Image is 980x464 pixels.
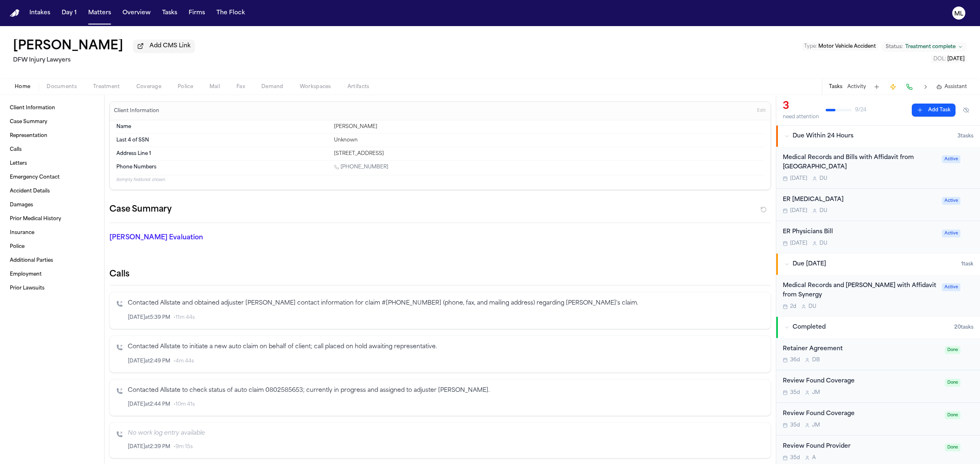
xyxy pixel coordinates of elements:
[7,282,98,295] a: Prior Lawsuits
[757,108,766,114] span: Edit
[790,357,800,363] span: 36d
[7,129,98,142] a: Representation
[790,175,807,182] span: [DATE]
[793,260,826,268] span: Due [DATE]
[178,84,193,90] span: Police
[790,422,800,429] span: 35d
[116,150,329,157] dt: Address Line 1
[818,44,876,49] span: Motor Vehicle Accident
[7,254,98,267] a: Additional Parties
[882,42,967,52] button: Change status from Treatment complete
[109,269,771,280] h2: Calls
[128,358,170,365] span: [DATE] at 2:49 PM
[128,299,764,308] p: Contacted Allstate and obtained adjuster [PERSON_NAME] contact information for claim #[PHONE_NUMB...
[128,386,764,396] p: Contacted Allstate to check status of auto claim 0802585653; currently in progress and assigned t...
[47,84,77,90] span: Documents
[209,84,220,90] span: Mail
[783,195,937,205] div: ER [MEDICAL_DATA]
[13,39,123,54] button: Edit matter name
[261,84,283,90] span: Demand
[802,42,878,51] button: Edit Type: Motor Vehicle Accident
[790,240,807,247] span: [DATE]
[812,455,816,461] span: A
[26,6,53,20] button: Intakes
[905,44,955,50] span: Treatment complete
[128,444,170,450] span: [DATE] at 2:39 PM
[116,137,329,144] dt: Last 4 of SSN
[7,171,98,184] a: Emergency Contact
[959,104,973,117] button: Hide completed tasks (⌘⇧H)
[7,268,98,281] a: Employment
[13,39,123,54] h1: [PERSON_NAME]
[904,81,915,93] button: Make a Call
[776,338,980,371] div: Open task: Retainer Agreement
[942,283,960,291] span: Active
[334,164,388,170] a: Call 1 (224) 805-7525
[119,6,154,20] button: Overview
[945,346,960,354] span: Done
[776,370,980,403] div: Open task: Review Found Coverage
[783,114,819,120] div: need attention
[942,197,960,205] span: Active
[116,177,764,183] p: 8 empty fields not shown.
[334,150,764,157] div: [STREET_ADDRESS]
[128,401,170,408] span: [DATE] at 2:44 PM
[820,175,827,182] span: D U
[159,6,180,20] button: Tasks
[7,115,98,128] a: Case Summary
[174,314,195,321] span: • 11m 44s
[958,133,973,139] span: 3 task s
[944,84,967,90] span: Assistant
[871,81,882,93] button: Add Task
[174,358,194,365] span: • 4m 44s
[174,401,195,408] span: • 10m 41s
[13,55,195,65] h2: DFW Injury Lawyers
[136,84,161,90] span: Coverage
[7,226,98,239] a: Insurance
[776,254,980,275] button: Due [DATE]1task
[10,9,20,17] img: Finch Logo
[300,84,331,90] span: Workspaces
[347,84,370,90] span: Artifacts
[886,44,903,50] span: Status:
[7,143,98,156] a: Calls
[829,84,842,90] button: Tasks
[7,185,98,198] a: Accident Details
[58,6,80,20] button: Day 1
[783,281,937,300] div: Medical Records and [PERSON_NAME] with Affidavit from Synergy
[812,389,820,396] span: J M
[793,132,853,140] span: Due Within 24 Hours
[128,314,170,321] span: [DATE] at 5:39 PM
[185,6,208,20] button: Firms
[7,212,98,225] a: Prior Medical History
[790,303,796,310] span: 2d
[954,324,973,331] span: 20 task s
[236,84,245,90] span: Fax
[776,147,980,189] div: Open task: Medical Records and Bills with Affidavit from Methodist Mansfield Medical Center
[942,230,960,237] span: Active
[112,108,161,114] h3: Client Information
[783,442,940,451] div: Review Found Provider
[334,124,764,130] div: [PERSON_NAME]
[812,422,820,429] span: J M
[128,429,764,437] p: No work log entry available
[812,357,820,363] span: D B
[116,164,156,170] span: Phone Numbers
[783,409,940,419] div: Review Found Coverage
[942,155,960,163] span: Active
[116,124,329,130] dt: Name
[945,379,960,387] span: Done
[855,107,866,113] span: 9 / 24
[7,157,98,170] a: Letters
[804,44,817,49] span: Type :
[213,6,248,20] button: The Flock
[776,221,980,253] div: Open task: ER Physicians Bill
[10,9,20,17] a: Home
[947,57,964,62] span: [DATE]
[931,55,967,63] button: Edit DOL: 2025-07-10
[936,84,967,90] button: Assistant
[790,208,807,214] span: [DATE]
[776,275,980,316] div: Open task: Medical Records and Bills with Affidavit from Synergy
[128,342,764,352] p: Contacted Allstate to initiate a new auto claim on behalf of client; call placed on hold awaiting...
